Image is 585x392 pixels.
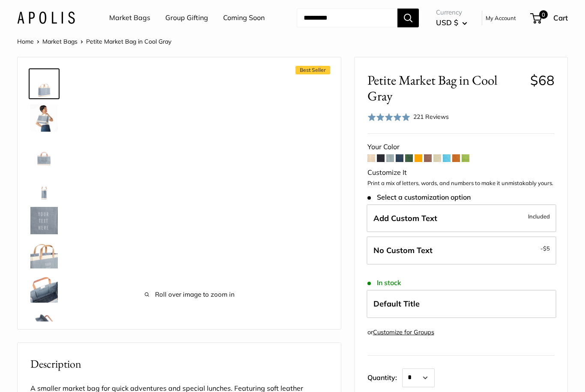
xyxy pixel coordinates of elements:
label: Default Title [367,290,556,318]
div: Customize It [367,166,555,179]
span: $5 [543,245,550,252]
a: Petite Market Bag in Cool Gray [29,239,60,270]
img: Petite Market Bag in Cool Gray [30,173,58,200]
a: Petite Market Bag in Cool Gray [29,68,60,99]
input: Search... [297,9,397,27]
span: Default Title [373,299,420,309]
button: Search [397,9,419,27]
img: Petite Market Bag in Cool Gray [30,139,58,166]
span: Add Custom Text [373,213,437,223]
div: or [367,327,434,338]
label: Leave Blank [367,236,556,265]
img: Petite Market Bag in Cool Gray [30,70,58,97]
a: Petite Market Bag in Cool Gray [29,308,60,339]
span: USD $ [436,18,458,27]
h2: Description [30,356,328,372]
a: Coming Soon [223,12,265,24]
img: Petite Market Bag in Cool Gray [30,241,58,268]
a: Home [17,38,34,45]
label: Quantity: [367,366,402,387]
a: Petite Market Bag in Cool Gray [29,274,60,304]
img: Petite Market Bag in Cool Gray [30,207,58,234]
a: Petite Market Bag in Cool Gray [29,171,60,202]
a: Customize for Groups [373,328,434,336]
span: Included [528,211,550,221]
a: Group Gifting [165,12,208,24]
span: Best Seller [295,66,330,74]
a: Market Bags [109,12,150,24]
span: Petite Market Bag in Cool Gray [86,38,171,45]
img: Petite Market Bag in Cool Gray [30,309,58,337]
img: Petite Market Bag in Cool Gray [30,275,58,303]
span: - [540,243,550,253]
button: USD $ [436,16,467,29]
span: Roll over image to zoom in [86,289,293,301]
label: Add Custom Text [367,204,556,233]
img: Apolis [17,12,75,24]
span: $68 [530,72,555,88]
span: No Custom Text [373,245,433,255]
span: Select a customization option [367,193,471,201]
a: Petite Market Bag in Cool Gray [29,205,60,236]
span: Currency [436,6,467,18]
span: In stock [367,279,401,287]
a: Petite Market Bag in Cool Gray [29,103,60,133]
a: My Account [486,13,516,23]
nav: Breadcrumb [17,36,171,47]
a: 0 Cart [531,11,568,25]
div: Your Color [367,141,555,153]
img: Petite Market Bag in Cool Gray [30,104,58,132]
span: 221 Reviews [413,113,449,121]
a: Market Bags [42,38,78,45]
span: 0 [539,10,548,19]
p: Print a mix of letters, words, and numbers to make it unmistakably yours. [367,179,555,188]
a: Petite Market Bag in Cool Gray [29,137,60,168]
span: Cart [553,13,568,22]
span: Petite Market Bag in Cool Gray [367,72,524,104]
